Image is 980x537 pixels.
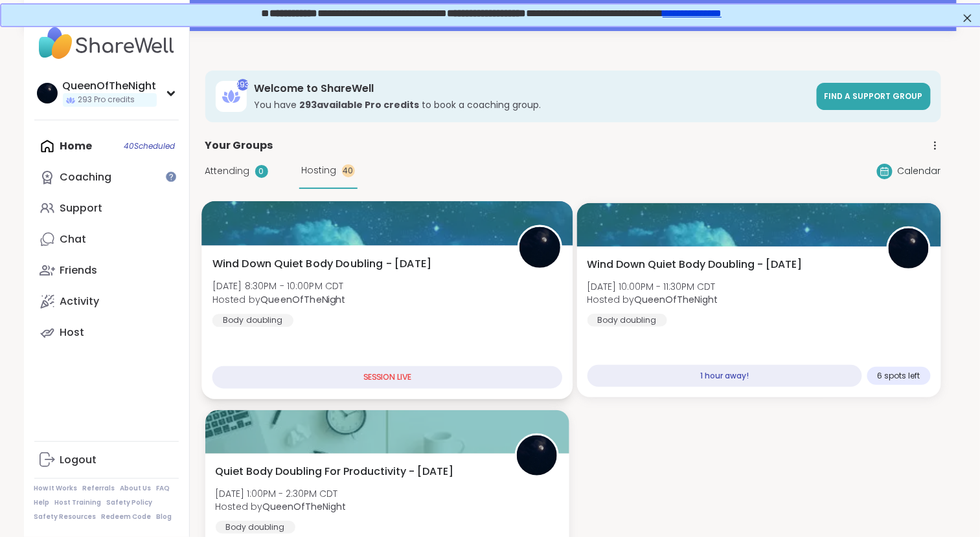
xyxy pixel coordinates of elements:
div: 1 hour away! [587,365,862,387]
span: Hosting [302,164,337,177]
b: QueenOfTheNight [260,293,346,306]
a: FAQ [157,484,170,493]
a: Find a support group [817,83,931,110]
img: QueenOfTheNight [519,227,560,268]
a: Friends [34,255,179,286]
span: [DATE] 8:30PM - 10:00PM CDT [212,279,345,292]
a: Host [34,317,179,348]
b: 293 available Pro credit s [300,98,420,111]
span: Hosted by [212,293,345,306]
a: Referrals [83,484,115,493]
span: 6 spots left [878,371,920,381]
a: Host Training [55,498,102,507]
a: Chat [34,224,179,255]
a: Safety Policy [107,498,153,507]
span: Hosted by [587,293,718,306]
div: Chat [60,232,87,247]
div: Body doubling [212,314,293,327]
div: Coaching [60,170,112,184]
a: About Us [120,484,152,493]
div: 293 [237,79,249,91]
span: Attending [205,164,250,178]
div: 40 [342,164,355,177]
iframe: Spotlight [166,171,176,182]
div: Activity [60,294,100,309]
img: ShareWell Nav Logo [34,21,179,66]
span: Quiet Body Doubling For Productivity - [DATE] [216,464,454,479]
a: Blog [157,512,172,521]
a: Activity [34,286,179,317]
a: Redeem Code [102,512,152,521]
span: Wind Down Quiet Body Doubling - [DATE] [212,256,431,272]
span: Hosted by [216,500,347,513]
h3: Welcome to ShareWell [255,82,809,96]
b: QueenOfTheNight [263,500,347,513]
span: Calendar [898,164,941,178]
img: QueenOfTheNight [517,435,557,476]
div: Body doubling [216,521,295,534]
div: Friends [60,263,98,278]
div: Body doubling [587,314,667,327]
img: QueenOfTheNight [37,83,58,104]
a: Logout [34,444,179,476]
div: QueenOfTheNight [63,79,157,93]
a: How It Works [34,484,78,493]
img: QueenOfTheNight [889,228,929,268]
span: [DATE] 10:00PM - 11:30PM CDT [587,280,718,293]
div: Logout [60,453,97,467]
a: Safety Resources [34,512,97,521]
div: SESSION LIVE [212,366,562,389]
span: [DATE] 1:00PM - 2:30PM CDT [216,487,347,500]
a: Support [34,193,179,224]
div: Host [60,325,85,340]
span: Wind Down Quiet Body Doubling - [DATE] [587,257,803,272]
span: Your Groups [205,138,273,153]
a: Help [34,498,50,507]
div: Support [60,201,103,215]
div: 0 [255,165,268,178]
h3: You have to book a coaching group. [255,98,809,111]
span: Find a support group [825,91,923,102]
span: 293 Pro credits [78,94,135,105]
a: Coaching [34,162,179,193]
b: QueenOfTheNight [635,293,718,306]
